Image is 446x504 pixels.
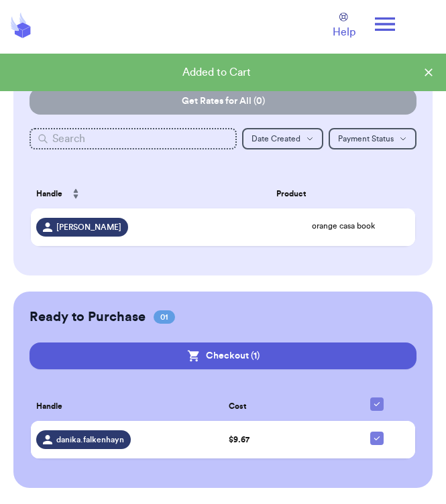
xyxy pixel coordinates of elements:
span: Handle [36,400,62,412]
span: Handle [36,188,62,200]
th: Product [271,176,415,211]
span: Payment Status [338,135,394,143]
span: 01 [154,310,175,324]
input: Search [30,128,237,149]
button: Sort ascending [65,180,87,207]
button: Date Created [242,128,323,149]
th: Cost [223,388,339,424]
button: Get Rates for All (0) [30,88,416,115]
span: Date Created [252,135,300,143]
span: danika.falkenhayn [56,434,124,445]
span: [PERSON_NAME] [56,222,121,233]
span: Help [333,24,355,40]
span: orange casa book [276,220,410,231]
button: Payment Status [329,128,416,149]
a: Help [333,13,355,40]
h2: Ready to Purchase [30,308,146,326]
button: Checkout (1) [30,342,416,369]
div: Added to Cart [11,64,422,80]
span: $ 9.67 [229,436,249,444]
